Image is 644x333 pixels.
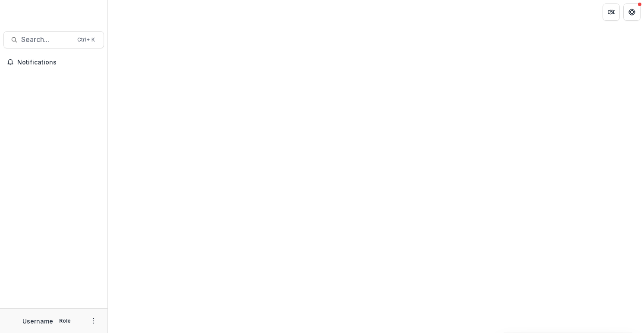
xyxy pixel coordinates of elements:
p: Role [57,317,73,325]
button: More [88,316,99,326]
button: Notifications [3,55,104,69]
span: Search... [21,35,72,44]
button: Search... [3,31,104,48]
p: Username [22,317,53,326]
span: Notifications [17,59,101,66]
div: Ctrl + K [76,35,97,45]
button: Get Help [623,3,641,21]
button: Partners [603,3,620,21]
